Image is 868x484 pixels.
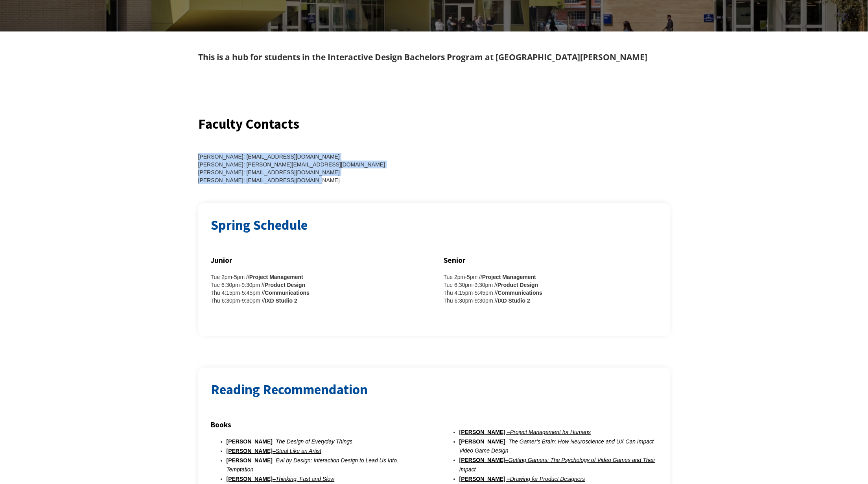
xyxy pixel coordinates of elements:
h3: Junior [211,254,425,266]
em: The Gamer’s Brain: How Neuroscience and UX Can Impact Video Game Design [459,438,654,454]
div: Tue 2pm-5pm // Tue 6:30pm-9:30pm // Thu 4:15pm-5:45pm // Thu 6:30pm-9:30pm // [211,273,425,305]
strong: [PERSON_NAME] [459,438,505,445]
strong: [PERSON_NAME] [227,448,273,454]
div: Tue 2pm-5pm // Tue 6:30pm-9:30pm // Thu 4:15pm-5:45pm // Thu 6:30pm-9:30pm // [444,273,658,305]
a: [PERSON_NAME]–The Design of Everyday Things [227,438,353,445]
strong: Project Management [249,274,303,280]
strong: [PERSON_NAME] – [459,476,510,482]
div: This is a hub for students in the Interactive Design Bachelors Program at [GEOGRAPHIC_DATA][PERSO... [198,50,670,65]
em: Project Management for Humans [510,429,591,435]
a: [PERSON_NAME]–Thinking, Fast and Slow [227,476,335,482]
strong: [PERSON_NAME] [227,438,273,445]
strong: Product Design [265,282,305,288]
h3: Senior [444,254,658,266]
strong: [PERSON_NAME] [227,476,273,482]
a: [PERSON_NAME]–Evil by Design: Interaction Design to Lead Us Into Temptation [227,457,397,473]
em: Steal Like an Artist [276,448,321,454]
a: [PERSON_NAME]–Getting Gamers: The Psychology of Video Games and Their Impact [459,457,656,473]
strong: Communications [265,290,310,296]
strong: Product Design [498,282,538,288]
h2: Reading Recommendation [211,380,658,399]
strong: [PERSON_NAME] – [459,429,510,435]
h2: Spring Schedule [211,216,658,235]
em: Thinking, Fast and Slow [276,476,334,482]
a: [PERSON_NAME] –Project Management for Humans [459,429,591,435]
em: Evil by Design: Interaction Design to Lead Us Into Temptation [227,457,397,473]
strong: Project Management [482,274,536,280]
h2: Faculty Contacts [198,115,425,134]
strong: Communications [498,290,542,296]
div: [PERSON_NAME]: [EMAIL_ADDRESS][DOMAIN_NAME] [PERSON_NAME]: [PERSON_NAME][EMAIL_ADDRESS][DOMAIN_NA... [198,153,425,184]
strong: IXD Studio 2 [265,297,297,304]
strong: [PERSON_NAME] [227,457,273,464]
strong: [PERSON_NAME] [459,457,505,463]
a: [PERSON_NAME]–The Gamer’s Brain: How Neuroscience and UX Can Impact Video Game Design [459,438,654,454]
em: Drawing for Product Designers [510,476,585,482]
em: Getting Gamers: The Psychology of Video Games and Their Impact [459,457,656,473]
strong: IXD Studio 2 [498,297,530,304]
a: [PERSON_NAME] –Drawing for Product Designers [459,476,585,482]
em: The Design of Everyday Things [276,438,352,445]
h3: Books [211,418,425,431]
a: [PERSON_NAME]–Steal Like an Artist [227,448,321,454]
